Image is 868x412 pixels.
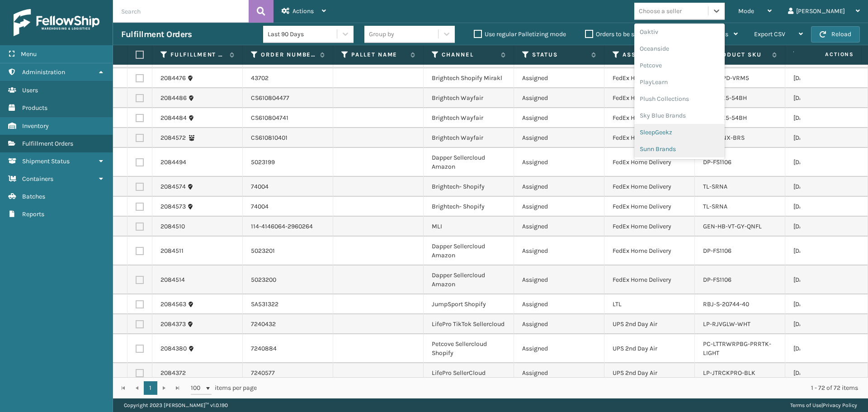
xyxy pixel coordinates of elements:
td: 5023201 [243,237,333,265]
p: Copyright 2023 [PERSON_NAME]™ v 1.0.190 [124,398,228,412]
a: RBJ-S-20744-40 [703,300,749,308]
td: FedEx Home Delivery [604,68,695,88]
a: DP-FS1106 [703,158,731,166]
a: EY-5MK5-54BH [703,94,747,102]
span: Users [22,86,38,94]
span: Actions [292,7,314,15]
div: SleepGeekz [634,124,725,141]
td: 74004 [243,197,333,217]
span: Menu [21,50,37,58]
a: 1 [144,381,157,395]
td: Assigned [514,334,604,363]
td: Dapper Sellercloud Amazon [424,265,514,294]
td: Assigned [514,197,604,217]
label: Status [532,51,587,59]
td: Assigned [514,88,604,108]
div: Oaktiv [634,24,725,40]
td: Assigned [514,237,604,265]
a: 2084484 [160,114,187,123]
a: LP-JTRCKPRO-BLK [703,369,755,377]
span: Reports [22,210,44,218]
label: Orders to be shipped [DATE] [585,30,673,38]
span: Mode [738,7,754,15]
td: 43702 [243,68,333,88]
label: Channel [442,51,496,59]
td: Assigned [514,68,604,88]
td: Assigned [514,148,604,177]
a: 2084563 [160,300,186,309]
a: DP-FS1106 [703,247,731,255]
a: 2084572 [160,133,186,142]
span: Inventory [22,122,49,130]
span: Fulfillment Orders [22,140,73,147]
img: logo [14,9,99,36]
div: 1 - 72 of 72 items [269,384,858,393]
td: FedEx Home Delivery [604,88,695,108]
td: FedEx Home Delivery [604,128,695,148]
td: UPS 2nd Day Air [604,334,695,363]
td: CS610804477 [243,88,333,108]
a: Privacy Policy [823,402,857,408]
a: 2084514 [160,275,185,284]
td: 5023200 [243,265,333,294]
td: LifePro TikTok Sellercloud [424,314,514,334]
div: | [790,398,857,412]
div: Last 90 Days [268,29,338,39]
td: Dapper Sellercloud Amazon [424,237,514,265]
a: TL-SRNA [703,183,727,190]
td: 74004 [243,177,333,197]
a: EY-5MK5-54BH [703,114,747,122]
a: 2084372 [160,369,186,378]
a: 2084574 [160,182,186,191]
td: FedEx Home Delivery [604,265,695,294]
a: 2084494 [160,158,186,167]
span: Batches [22,193,45,200]
span: Export CSV [754,30,785,38]
td: Assigned [514,265,604,294]
td: Brightech Wayfair [424,128,514,148]
label: Assigned Carrier Service [623,51,677,59]
span: 100 [191,384,204,393]
td: UPS 2nd Day Air [604,314,695,334]
button: Reload [811,26,860,43]
div: Choose a seller [639,6,682,16]
span: Administration [22,68,65,76]
td: 7240577 [243,363,333,383]
td: 114-4146064-2960264 [243,217,333,237]
span: items per page [191,381,257,395]
td: CS610804741 [243,108,333,128]
td: LTL [604,294,695,314]
a: 2084573 [160,202,186,211]
a: DP-FS1106 [703,276,731,284]
a: 2084511 [160,246,184,256]
a: M5-CGPD-VRM5 [703,74,749,82]
span: Containers [22,175,53,183]
td: 5023199 [243,148,333,177]
a: 2084373 [160,320,186,329]
td: Brightech Shopify Mirakl [424,68,514,88]
a: TL-SRNA [703,203,727,210]
td: JumpSport Shopify [424,294,514,314]
td: 7240432 [243,314,333,334]
div: Petcove [634,57,725,74]
a: 2084476 [160,74,186,83]
div: Group by [369,29,394,39]
td: Assigned [514,108,604,128]
span: Products [22,104,47,112]
h3: Fulfillment Orders [121,29,192,40]
td: Assigned [514,314,604,334]
td: Dapper Sellercloud Amazon [424,148,514,177]
td: Assigned [514,294,604,314]
label: Use regular Palletizing mode [474,30,566,38]
label: Order Number [261,51,316,59]
td: Brightech- Shopify [424,197,514,217]
a: GEN-HB-VT-GY-QNFL [703,223,762,230]
td: Assigned [514,363,604,383]
td: FedEx Home Delivery [604,197,695,217]
label: Fulfillment Order Id [170,51,225,59]
td: Brightech Wayfair [424,88,514,108]
td: SA531322 [243,294,333,314]
a: 2084486 [160,94,187,103]
td: 7240884 [243,334,333,363]
td: FedEx Home Delivery [604,177,695,197]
